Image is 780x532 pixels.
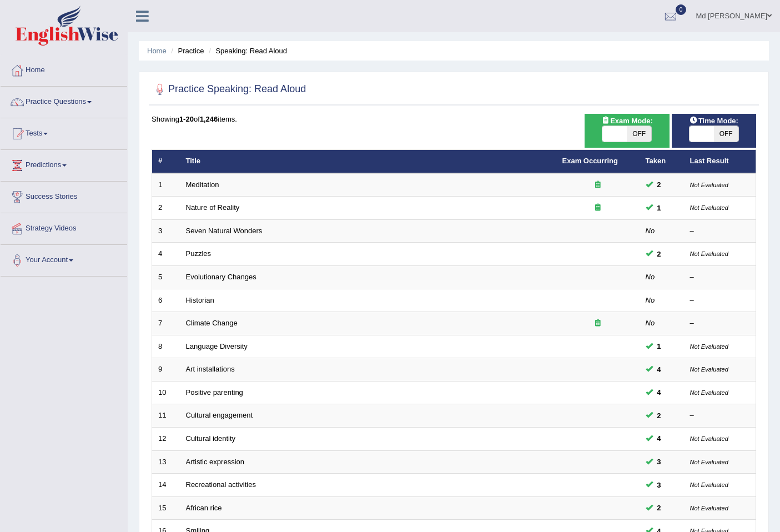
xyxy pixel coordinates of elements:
[152,335,180,358] td: 8
[152,243,180,266] td: 4
[186,458,244,466] a: Artistic expression
[152,219,180,243] td: 3
[653,456,666,468] span: You can still take this question
[186,203,240,212] a: Nature of Reality
[152,197,180,220] td: 2
[152,427,180,450] td: 12
[640,150,684,173] th: Taken
[585,114,669,148] div: Show exams occurring in exams
[714,126,738,142] span: OFF
[180,150,556,173] th: Title
[676,4,687,15] span: 0
[690,250,728,257] small: Not Evaluated
[690,505,728,511] small: Not Evaluated
[690,226,750,237] div: –
[684,150,756,173] th: Last Result
[653,179,666,190] span: You can still take this question
[186,480,256,489] a: Recreational activities
[597,115,657,127] span: Exam Mode:
[562,318,633,329] div: Exam occurring question
[200,115,218,123] b: 1,246
[653,479,666,491] span: You can still take this question
[186,434,236,443] a: Cultural identity
[653,410,666,421] span: You can still take this question
[646,227,655,235] em: No
[186,388,243,397] a: Positive parenting
[152,474,180,497] td: 14
[653,248,666,260] span: You can still take this question
[1,245,127,273] a: Your Account
[690,366,728,373] small: Not Evaluated
[690,481,728,488] small: Not Evaluated
[179,115,194,123] b: 1-20
[206,46,287,56] li: Speaking: Read Aloud
[1,118,127,146] a: Tests
[653,364,666,375] span: You can still take this question
[562,180,633,190] div: Exam occurring question
[690,389,728,396] small: Not Evaluated
[646,296,655,304] em: No
[186,180,219,189] a: Meditation
[653,202,666,214] span: You can still take this question
[186,273,256,281] a: Evolutionary Changes
[690,343,728,350] small: Not Evaluated
[1,182,127,209] a: Success Stories
[152,312,180,335] td: 7
[562,157,618,165] a: Exam Occurring
[152,114,756,124] div: Showing of items.
[152,450,180,474] td: 13
[653,433,666,444] span: You can still take this question
[152,173,180,197] td: 1
[690,182,728,188] small: Not Evaluated
[186,342,248,350] a: Language Diversity
[152,289,180,312] td: 6
[152,266,180,289] td: 5
[152,81,306,98] h2: Practice Speaking: Read Aloud
[1,87,127,114] a: Practice Questions
[152,404,180,428] td: 11
[186,365,235,373] a: Art installations
[690,410,750,421] div: –
[186,249,212,258] a: Puzzles
[690,272,750,283] div: –
[152,358,180,382] td: 9
[653,502,666,514] span: You can still take this question
[690,204,728,211] small: Not Evaluated
[186,296,214,304] a: Historian
[152,496,180,520] td: 15
[653,387,666,398] span: You can still take this question
[627,126,651,142] span: OFF
[186,319,238,327] a: Climate Change
[1,150,127,178] a: Predictions
[690,318,750,329] div: –
[186,504,222,512] a: African rice
[168,46,204,56] li: Practice
[690,295,750,306] div: –
[186,411,253,419] a: Cultural engagement
[152,150,180,173] th: #
[562,203,633,213] div: Exam occurring question
[1,55,127,83] a: Home
[1,213,127,241] a: Strategy Videos
[186,227,263,235] a: Seven Natural Wonders
[685,115,743,127] span: Time Mode:
[690,459,728,465] small: Not Evaluated
[653,340,666,352] span: You can still take this question
[646,273,655,281] em: No
[147,47,167,55] a: Home
[690,435,728,442] small: Not Evaluated
[646,319,655,327] em: No
[152,381,180,404] td: 10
